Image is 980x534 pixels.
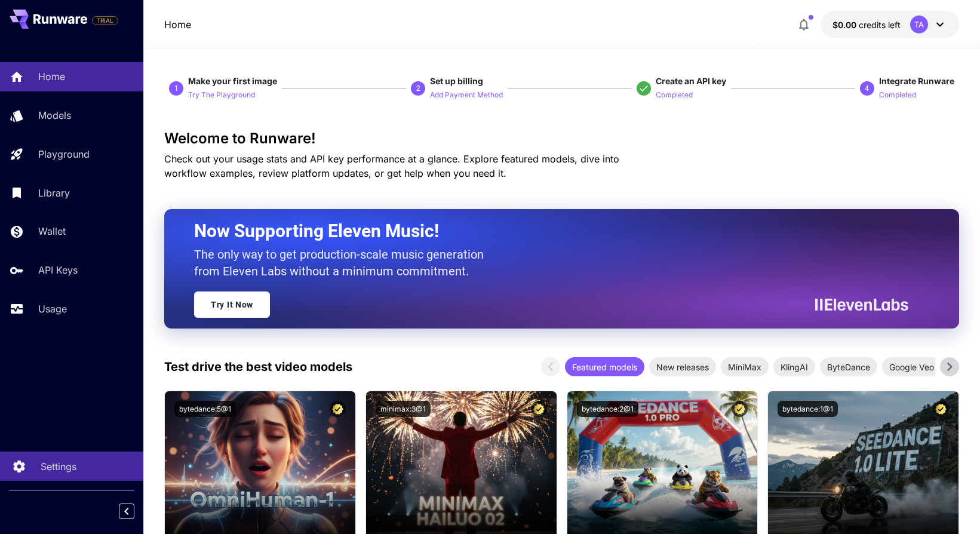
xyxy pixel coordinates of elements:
button: Add Payment Method [430,87,503,102]
div: New releases [649,357,716,376]
button: $0.00TA [821,11,959,38]
span: Check out your usage stats and API key performance at a glance. Explore featured models, dive int... [164,153,619,179]
span: Integrate Runware [879,76,954,86]
button: Completed [879,87,916,102]
span: TRIAL [93,16,118,25]
span: credits left [859,20,901,30]
button: Completed [656,87,693,102]
nav: breadcrumb [164,17,191,32]
div: $0.00 [832,19,901,31]
span: KlingAI [773,361,815,373]
a: Try It Now [194,291,270,318]
h3: Welcome to Runware! [164,130,959,147]
span: Make your first image [188,76,277,86]
span: $0.00 [832,20,859,30]
button: Certified Model – Vetted for best performance and includes a commercial license. [732,401,748,417]
div: ByteDance [820,357,877,376]
p: Playground [38,147,90,161]
p: 1 [174,83,179,94]
button: bytedance:2@1 [577,401,638,417]
button: Certified Model – Vetted for best performance and includes a commercial license. [531,401,547,417]
p: Test drive the best video models [164,358,352,376]
button: Collapse sidebar [119,504,134,519]
p: Add Payment Method [430,90,503,101]
button: Try The Playground [188,87,255,102]
button: bytedance:5@1 [174,401,236,417]
button: Certified Model – Vetted for best performance and includes a commercial license. [330,401,346,417]
span: Featured models [565,361,644,373]
span: Google Veo [882,361,941,373]
div: KlingAI [773,357,815,376]
button: bytedance:1@1 [778,401,838,417]
button: Certified Model – Vetted for best performance and includes a commercial license. [933,401,949,417]
p: 2 [416,83,420,94]
h2: Now Supporting Eleven Music! [194,220,899,243]
p: Completed [656,90,693,101]
button: minimax:3@1 [376,401,431,417]
span: New releases [649,361,716,373]
a: Home [164,17,191,32]
p: Wallet [38,224,66,238]
span: MiniMax [721,361,769,373]
p: Library [38,186,70,200]
span: Create an API key [656,76,726,86]
div: TA [910,16,928,33]
p: Usage [38,302,67,316]
p: 4 [865,83,869,94]
p: Models [38,108,71,122]
span: Set up billing [430,76,483,86]
p: API Keys [38,263,78,277]
p: Completed [879,90,916,101]
div: Collapse sidebar [128,501,143,522]
div: Google Veo [882,357,941,376]
p: Try The Playground [188,90,255,101]
div: MiniMax [721,357,769,376]
span: ByteDance [820,361,877,373]
p: The only way to get production-scale music generation from Eleven Labs without a minimum commitment. [194,246,493,280]
p: Settings [41,459,76,474]
div: Featured models [565,357,644,376]
p: Home [38,69,65,84]
span: Add your payment card to enable full platform functionality. [92,13,118,27]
